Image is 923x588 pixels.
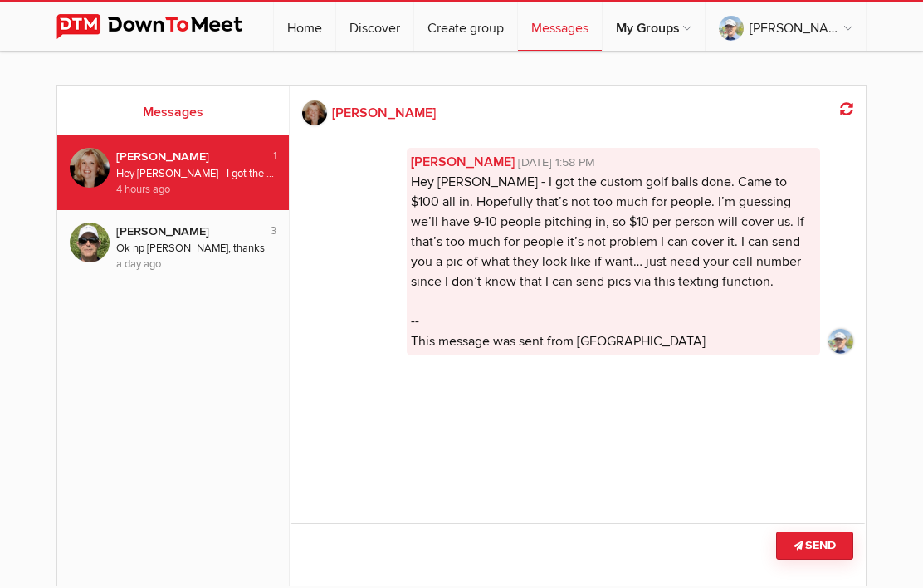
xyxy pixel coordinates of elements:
[70,148,110,188] img: Caroline Nesbitt
[411,152,816,172] a: [PERSON_NAME][DATE] 1:58 PM
[70,148,276,198] a: Caroline Nesbitt 1 [PERSON_NAME] Hey [PERSON_NAME] - I got the custom golf balls done. Came to $1...
[274,2,335,51] a: Home
[116,257,276,272] div: a day ago
[776,532,853,560] button: Send
[70,102,276,122] h2: Messages
[828,329,853,354] img: cropped.jpg
[116,223,252,241] div: [PERSON_NAME]
[252,149,276,164] div: 1
[302,100,853,125] a: [PERSON_NAME]
[70,223,276,272] a: Darin J 3 [PERSON_NAME] Ok np [PERSON_NAME], thanks a day ago
[252,223,276,239] div: 3
[70,223,110,262] img: Darin J
[116,182,276,198] div: 4 hours ago
[116,166,276,182] div: Hey [PERSON_NAME] - I got the custom golf balls done. Came to $100 all in. Hopefully that’s not t...
[116,148,252,166] div: [PERSON_NAME]
[414,2,517,51] a: Create group
[515,154,595,172] span: [DATE] 1:58 PM
[116,241,276,257] div: Ok np [PERSON_NAME], thanks
[518,2,602,51] a: Messages
[706,2,866,51] a: [PERSON_NAME]
[336,2,413,51] a: Discover
[411,174,804,350] span: Hey [PERSON_NAME] - I got the custom golf balls done. Came to $100 all in. Hopefully that’s not t...
[603,2,705,51] a: My Groups
[56,14,268,39] img: DownToMeet
[332,103,436,123] b: [PERSON_NAME]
